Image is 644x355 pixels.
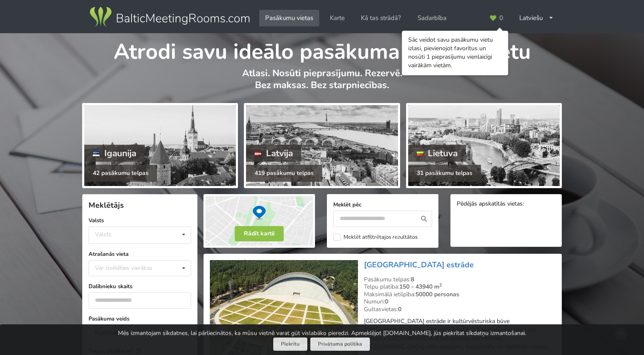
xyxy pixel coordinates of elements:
a: Karte [324,10,351,26]
div: Igaunija [84,145,145,162]
label: Valsts [89,216,191,225]
strong: 8 [411,275,414,283]
p: Atlasi. Nosūti pieprasījumu. Rezervē. Bez maksas. Bez starpniecības. [82,67,562,100]
div: 419 pasākumu telpas [246,165,322,182]
label: Atrašanās vieta [89,250,191,258]
a: Kā tas strādā? [355,10,407,26]
div: Gultasvietas: [364,306,555,313]
div: Pēdējās apskatītās vietas: [457,200,555,209]
a: Lietuva 31 pasākumu telpas [406,103,562,188]
h1: Atrodi savu ideālo pasākuma norises vietu [82,33,562,66]
sup: 2 [439,282,442,288]
button: Piekrītu [273,338,307,351]
a: [GEOGRAPHIC_DATA] estrāde [364,260,474,270]
strong: 150 - 43940 m [399,283,442,291]
button: Rādīt kartē [235,226,284,241]
div: Pasākumu telpas: [364,276,555,283]
span: 0 [499,15,503,21]
img: Rādīt kartē [203,194,315,248]
a: Pasākumu vietas [259,10,319,26]
div: Sāc veidot savu pasākumu vietu izlasi, pievienojot favorītus un nosūti 1 pieprasījumu vienlaicīgi... [408,36,502,70]
label: Pasākuma veids [89,315,191,323]
div: 31 pasākumu telpas [408,165,481,182]
a: Sadarbība [412,10,452,26]
div: Lietuva [408,145,467,162]
div: Maksimālā ietilpība: [364,291,555,298]
label: Meklēt atfiltrētajos rezultātos [333,234,418,241]
img: Baltic Meeting Rooms [88,5,251,29]
a: Igaunija 42 pasākumu telpas [82,103,238,188]
div: Telpu platība: [364,283,555,291]
div: 42 pasākumu telpas [84,165,157,182]
div: Latvija [246,145,301,162]
a: Privātuma politika [310,338,370,351]
label: Dalībnieku skaits [89,282,191,291]
div: Latviešu [513,10,560,26]
strong: 0 [385,298,388,306]
label: Meklēt pēc [333,200,432,209]
div: Var izvēlēties vairākas [93,263,172,273]
p: [GEOGRAPHIC_DATA] estrāde ir kultūrvēsturiska būve [GEOGRAPHIC_DATA] zaļajā zonā – [GEOGRAPHIC_DA... [364,317,555,351]
a: Latvija 419 pasākumu telpas [244,103,400,188]
span: Meklētājs [89,200,124,210]
strong: 0 [398,305,401,313]
div: Numuri: [364,298,555,306]
div: Valsts [95,231,112,238]
strong: 50000 personas [415,290,459,298]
